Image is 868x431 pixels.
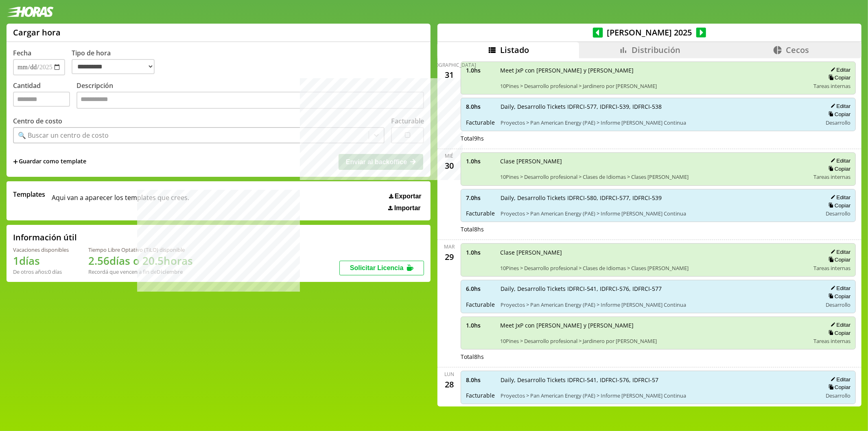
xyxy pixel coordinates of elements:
span: 10Pines > Desarrollo profesional > Jardinero por [PERSON_NAME] [500,82,808,90]
button: Copiar [826,165,851,172]
button: Copiar [826,384,851,391]
span: Cecos [786,44,809,55]
span: Daily, Desarrollo Tickets IDFRCI-541, IDFRCI-576, IDFRCI-577 [501,285,816,292]
div: mar [444,243,455,250]
div: Tiempo Libre Optativo (TiLO) disponible [88,246,193,253]
span: Desarrollo [826,210,851,217]
span: 10Pines > Desarrollo profesional > Clases de Idiomas > Clases [PERSON_NAME] [500,264,808,272]
h1: Cargar hora [13,27,61,38]
textarea: Descripción [77,92,424,109]
div: Total 9 hs [461,134,856,142]
span: Facturable [466,301,495,308]
h1: 1 días [13,253,69,268]
h2: Información útil [13,232,77,243]
span: Desarrollo [826,301,851,308]
div: Recordá que vencen a fin de [88,268,193,275]
span: Desarrollo [826,392,851,399]
span: Proyectos > Pan American Energy (PAE) > Informe [PERSON_NAME] Continua [501,119,816,126]
div: 🔍 Buscar un centro de costo [18,131,109,140]
span: 1.0 hs [466,157,494,165]
span: 10Pines > Desarrollo profesional > Clases de Idiomas > Clases [PERSON_NAME] [500,173,808,180]
button: Copiar [826,202,851,209]
div: 31 [443,68,456,81]
button: Copiar [826,256,851,263]
span: Tareas internas [813,173,851,180]
span: 1.0 hs [466,66,494,74]
div: Vacaciones disponibles [13,246,69,253]
span: Facturable [466,119,495,126]
label: Tipo de hora [72,48,161,75]
h1: 2.56 días o 20.5 horas [88,253,193,268]
label: Cantidad [13,81,77,111]
input: Cantidad [13,92,70,107]
span: Importar [394,205,421,212]
span: 6.0 hs [466,285,495,292]
label: Facturable [391,117,424,125]
button: Editar [828,66,851,73]
span: Templates [13,190,45,199]
div: [DEMOGRAPHIC_DATA] [422,62,476,68]
img: logotipo [7,7,54,17]
button: Editar [828,194,851,201]
div: Total 8 hs [461,353,856,361]
span: Tareas internas [813,337,851,345]
span: Aqui van a aparecer los templates que crees. [52,190,189,212]
span: Clase [PERSON_NAME] [500,157,808,165]
span: Tareas internas [813,82,851,90]
span: Clase [PERSON_NAME] [500,248,808,256]
span: [PERSON_NAME] 2025 [603,27,696,38]
button: Solicitar Licencia [339,261,424,275]
span: Proyectos > Pan American Energy (PAE) > Informe [PERSON_NAME] Continua [501,210,816,217]
span: Facturable [466,209,495,217]
div: mié [445,152,454,159]
button: Editar [828,157,851,164]
div: lun [444,371,454,378]
button: Editar [828,103,851,110]
button: Editar [828,321,851,328]
b: Diciembre [157,268,183,275]
label: Centro de costo [13,117,62,125]
span: Exportar [395,193,422,200]
span: Meet JxP con [PERSON_NAME] y [PERSON_NAME] [500,66,808,74]
button: Exportar [387,192,424,200]
button: Editar [828,376,851,383]
div: 30 [443,159,456,172]
button: Editar [828,285,851,292]
div: De otros años: 0 días [13,268,69,275]
span: Listado [500,44,529,55]
span: Facturable [466,391,495,399]
span: Daily, Desarrollo Tickets IDFRCI-580, IDFRCI-577, IDFRCI-539 [501,194,816,202]
button: Copiar [826,330,851,336]
button: Copiar [826,111,851,118]
span: Daily, Desarrollo Tickets IDFRCI-541, IDFRCI-576, IDFRCI-57 [501,376,816,384]
div: 29 [443,250,456,263]
span: 7.0 hs [466,194,495,202]
button: Editar [828,248,851,255]
span: 1.0 hs [466,248,494,256]
span: +Guardar como template [13,157,86,166]
div: 28 [443,378,456,391]
span: Solicitar Licencia [350,264,404,271]
span: Tareas internas [813,264,851,272]
span: Daily, Desarrollo Tickets IDFRCI-577, IDFRCI-539, IDFRCI-538 [501,103,816,110]
span: 8.0 hs [466,103,495,110]
span: Proyectos > Pan American Energy (PAE) > Informe [PERSON_NAME] Continua [501,301,816,308]
button: Copiar [826,293,851,300]
span: Meet JxP con [PERSON_NAME] y [PERSON_NAME] [500,321,808,329]
span: + [13,157,18,166]
span: Proyectos > Pan American Energy (PAE) > Informe [PERSON_NAME] Continua [501,392,816,399]
span: Distribución [632,44,680,55]
button: Copiar [826,74,851,81]
span: 1.0 hs [466,321,494,329]
div: Total 8 hs [461,225,856,233]
div: scrollable content [437,58,861,405]
label: Descripción [77,81,424,111]
label: Fecha [13,48,31,57]
span: 8.0 hs [466,376,495,384]
span: 10Pines > Desarrollo profesional > Jardinero por [PERSON_NAME] [500,337,808,345]
span: Desarrollo [826,119,851,126]
select: Tipo de hora [72,59,155,74]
